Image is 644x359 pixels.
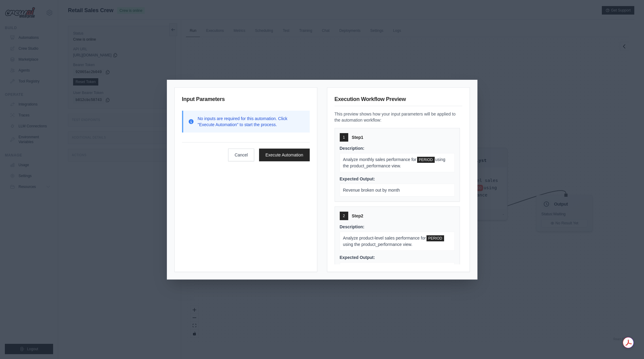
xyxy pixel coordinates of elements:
p: No inputs are required for this automation. Click "Execute Automation" to start the process. [198,116,305,128]
span: Analyze monthly sales performance for [343,157,416,162]
h3: Input Parameters [182,95,310,106]
iframe: Chat Widget [614,330,644,359]
span: PERIOD [417,157,435,163]
span: Expected Output: [340,176,375,181]
span: using the product_performance view. [343,157,445,168]
span: PERIOD [427,235,444,241]
span: Analyze product-level sales performance for [343,236,426,240]
span: 2 [343,213,345,218]
span: Description: [340,224,365,229]
span: Revenue broken out by month [343,188,400,193]
button: Execute Automation [259,149,310,161]
span: Step 2 [352,213,363,219]
span: Step 1 [352,134,363,140]
span: 1 [343,135,345,140]
p: This preview shows how your input parameters will be applied to the automation workflow: [335,111,462,123]
span: Expected Output: [340,255,375,260]
h3: Execution Workflow Preview [335,95,462,106]
button: Cancel [228,149,254,161]
span: using the product_performance view. [343,242,413,247]
span: Description: [340,146,365,151]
